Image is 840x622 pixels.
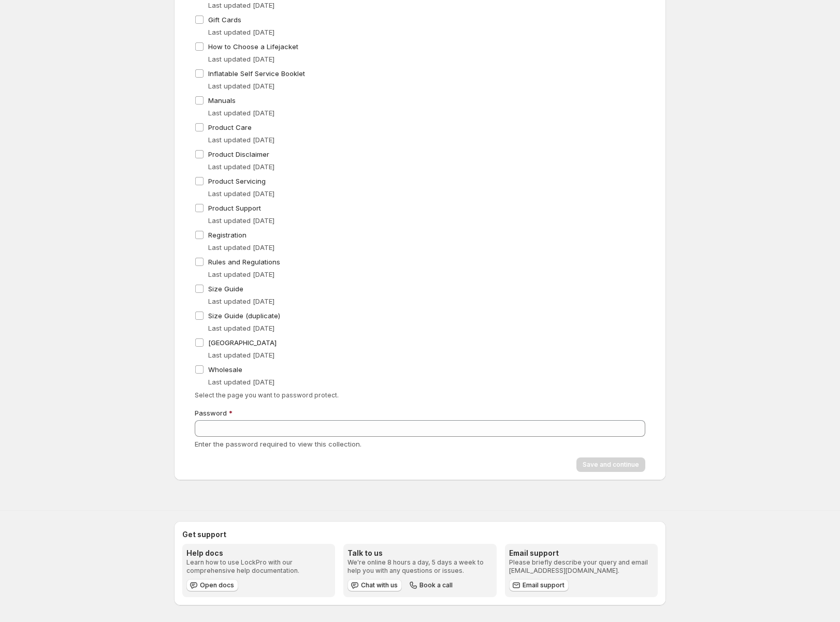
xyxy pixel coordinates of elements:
span: How to Choose a Lifejacket [208,42,298,51]
span: Product Servicing [208,177,266,185]
span: Last updated [DATE] [208,136,274,144]
button: Book a call [406,579,457,591]
a: Open docs [186,579,238,591]
span: Product Support [208,204,261,212]
span: Rules and Regulations [208,258,280,266]
p: Select the page you want to password protect. [195,391,645,399]
span: Book a call [419,581,453,589]
span: Product Disclaimer [208,150,269,158]
span: Password [195,409,227,417]
h3: Talk to us [347,548,492,558]
span: Manuals [208,96,236,105]
span: Last updated [DATE] [208,55,274,63]
span: Last updated [DATE] [208,351,274,359]
span: [GEOGRAPHIC_DATA] [208,338,277,347]
a: Email support [509,579,569,591]
span: Last updated [DATE] [208,243,274,251]
h3: Help docs [186,548,331,558]
span: Last updated [DATE] [208,297,274,305]
p: Please briefly describe your query and email [EMAIL_ADDRESS][DOMAIN_NAME]. [509,558,654,575]
span: Last updated [DATE] [208,216,274,225]
span: Size Guide [208,285,243,293]
h2: Get support [182,529,658,540]
span: Product Care [208,123,252,131]
span: Size Guide (duplicate) [208,312,280,320]
p: We're online 8 hours a day, 5 days a week to help you with any questions or issues. [347,558,492,575]
span: Email support [523,581,564,589]
button: Chat with us [347,579,402,591]
span: Enter the password required to view this collection. [195,440,361,448]
span: Last updated [DATE] [208,270,274,278]
p: Learn how to use LockPro with our comprehensive help documentation. [186,558,331,575]
span: Last updated [DATE] [208,1,274,9]
span: Last updated [DATE] [208,324,274,332]
span: Last updated [DATE] [208,162,274,171]
span: Last updated [DATE] [208,189,274,198]
span: Wholesale [208,365,242,374]
span: Inflatable Self Service Booklet [208,69,305,78]
span: Last updated [DATE] [208,82,274,90]
span: Open docs [200,581,234,589]
span: Chat with us [361,581,398,589]
h3: Email support [509,548,654,558]
span: Gift Cards [208,16,241,24]
span: Registration [208,231,247,239]
span: Last updated [DATE] [208,378,274,386]
span: Last updated [DATE] [208,109,274,117]
span: Last updated [DATE] [208,28,274,36]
